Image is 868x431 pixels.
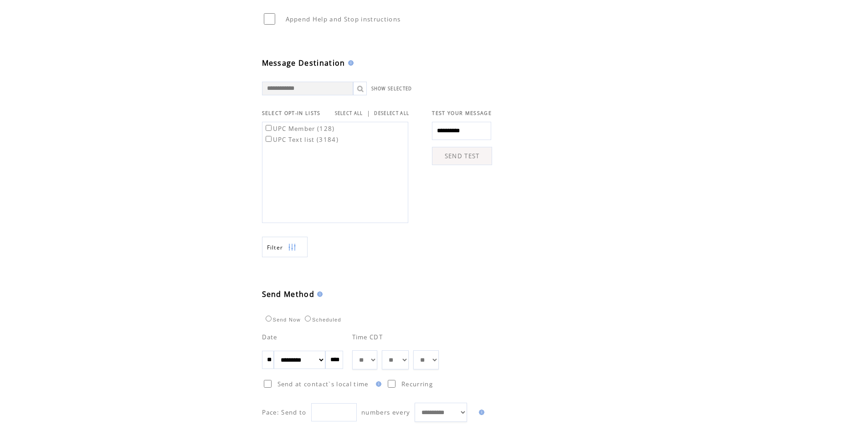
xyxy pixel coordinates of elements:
[286,15,401,23] span: Append Help and Stop instructions
[262,237,308,257] a: Filter
[267,244,283,251] span: Show filters
[432,110,492,116] span: TEST YOUR MESSAGE
[263,317,301,322] label: Send Now
[345,60,354,66] img: help.gif
[476,410,484,415] img: help.gif
[277,380,369,388] span: Send at contact`s local time
[432,147,492,165] a: SEND TEST
[367,109,370,117] span: |
[262,408,307,416] span: Pace: Send to
[266,125,272,131] input: UPC Member (128)
[262,58,345,68] span: Message Destination
[352,333,383,341] span: Time CDT
[262,289,315,299] span: Send Method
[314,291,323,297] img: help.gif
[288,237,296,258] img: filters.png
[262,333,277,341] span: Date
[262,110,321,116] span: SELECT OPT-IN LISTS
[361,408,410,416] span: numbers every
[373,381,381,387] img: help.gif
[303,317,341,322] label: Scheduled
[374,110,409,116] a: DESELECT ALL
[266,136,272,142] input: UPC Text list (3184)
[371,86,412,92] a: SHOW SELECTED
[264,135,339,144] label: UPC Text list (3184)
[401,380,433,388] span: Recurring
[264,125,335,133] label: UPC Member (128)
[305,316,311,322] input: Scheduled
[266,316,272,322] input: Send Now
[335,110,363,116] a: SELECT ALL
